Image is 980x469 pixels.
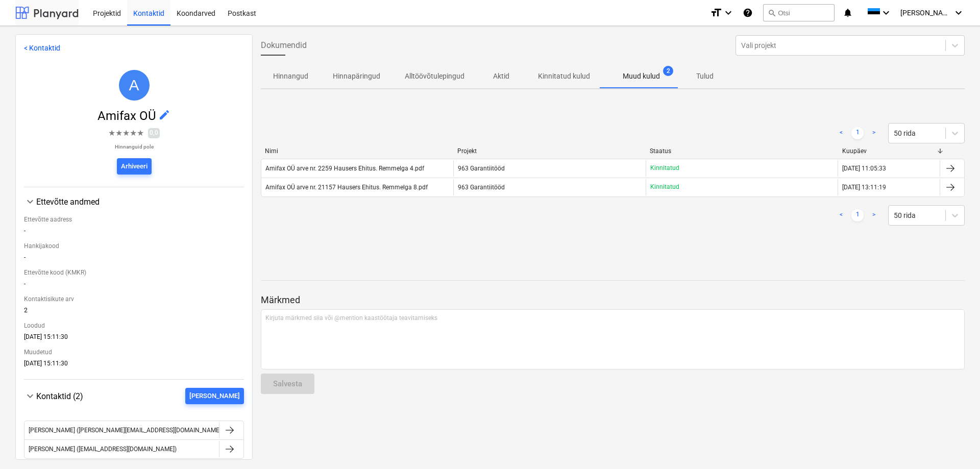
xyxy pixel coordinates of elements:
div: Ettevõtte aadress [24,212,244,227]
div: Ettevõtte andmed [24,208,244,371]
span: ★ [137,127,144,139]
p: Muud kulud [623,71,660,82]
div: [DATE] 11:05:33 [842,165,886,172]
span: keyboard_arrow_down [24,390,36,402]
p: Aktid [489,71,513,82]
div: Arhiveeri [121,161,148,172]
div: Loodud [24,318,244,333]
button: Arhiveeri [117,158,152,175]
div: - [24,254,244,265]
span: Amifax OÜ [97,109,158,123]
div: Kontaktisikute arv [24,291,244,307]
i: keyboard_arrow_down [952,7,965,19]
a: Page 1 is your current page [851,127,864,139]
i: Abikeskus [743,7,753,19]
span: 0,0 [148,128,160,138]
span: Dokumendid [261,39,307,52]
div: Staatus [650,147,834,155]
span: ★ [108,127,115,139]
span: [PERSON_NAME] [900,9,951,17]
span: 963 Garantiitööd [458,165,505,172]
div: Ettevõtte kood (KMKR) [24,265,244,280]
div: Ettevõtte andmed [36,197,244,207]
div: [PERSON_NAME] ([EMAIL_ADDRESS][DOMAIN_NAME]) [29,446,177,453]
a: < Kontaktid [24,44,60,52]
div: Muudetud [24,344,244,360]
a: Page 1 is your current page [851,209,864,221]
div: Projekt [457,147,642,155]
p: Kinnitatud [650,183,679,191]
span: Kontaktid (2) [36,391,83,401]
div: [DATE] 15:11:30 [24,333,244,344]
span: 963 Garantiitööd [458,184,505,191]
div: Amifax [119,70,150,101]
div: [PERSON_NAME] [189,390,240,402]
span: 2 [663,66,673,76]
span: ★ [115,127,122,139]
div: [PERSON_NAME] ([PERSON_NAME][EMAIL_ADDRESS][DOMAIN_NAME]) [29,427,223,434]
div: [DATE] 13:11:19 [842,184,886,191]
div: [DATE] 15:11:30 [24,360,244,371]
i: keyboard_arrow_down [880,7,892,19]
a: Next page [868,209,880,221]
p: Hinnanguid pole [108,143,160,150]
button: [PERSON_NAME] [185,388,244,404]
a: Previous page [835,127,847,139]
i: notifications [843,7,853,19]
p: Kinnitatud kulud [538,71,590,82]
span: ★ [122,127,130,139]
button: Otsi [763,4,835,21]
i: keyboard_arrow_down [722,7,734,19]
div: 2 [24,307,244,318]
p: Tulud [693,71,717,82]
p: Kinnitatud [650,164,679,172]
div: Amifax OÜ arve nr. 21157 Hausers Ehitus. Remmelga 8.pdf [265,184,428,191]
a: Next page [868,127,880,139]
div: Ettevõtte andmed [24,195,244,208]
div: - [24,280,244,291]
i: format_size [710,7,722,19]
span: ★ [130,127,137,139]
p: Hinnangud [273,71,308,82]
p: Alltöövõtulepingud [405,71,464,82]
p: Märkmed [261,294,965,306]
span: A [129,77,139,93]
a: Previous page [835,209,847,221]
span: edit [158,109,170,121]
div: Kontaktid (2)[PERSON_NAME] [24,388,244,404]
div: - [24,227,244,238]
span: keyboard_arrow_down [24,195,36,208]
div: Hankijakood [24,238,244,254]
div: Kuupäev [842,147,936,155]
div: Nimi [265,147,449,155]
p: Hinnapäringud [333,71,380,82]
span: search [768,9,776,17]
div: Amifax OÜ arve nr. 2259 Hausers Ehitus. Remmelga 4.pdf [265,165,424,172]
